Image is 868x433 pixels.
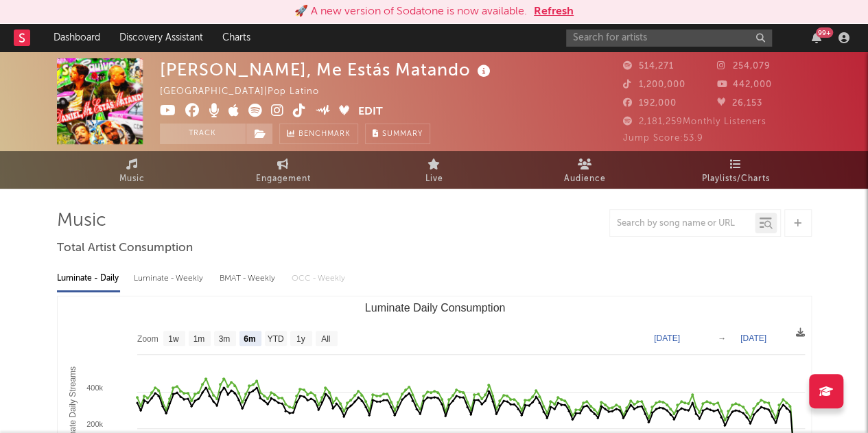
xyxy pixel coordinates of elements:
[364,302,505,314] text: Luminate Daily Consumption
[365,124,430,144] button: Summary
[244,334,255,344] text: 6m
[218,334,230,344] text: 3m
[57,151,208,189] a: Music
[717,99,762,108] span: 26,153
[534,3,574,20] button: Refresh
[718,333,726,343] text: →
[160,84,335,100] div: [GEOGRAPHIC_DATA] | Pop Latino
[610,218,755,229] input: Search by song name or URL
[160,124,246,144] button: Track
[110,24,213,51] a: Discovery Assistant
[661,151,812,189] a: Playlists/Charts
[654,333,680,343] text: [DATE]
[279,124,358,144] a: Benchmark
[296,334,305,344] text: 1y
[57,267,120,290] div: Luminate - Daily
[702,171,770,187] span: Playlists/Charts
[294,3,527,20] div: 🚀 A new version of Sodatone is now available.
[220,267,278,290] div: BMAT - Weekly
[134,267,206,290] div: Luminate - Weekly
[812,32,821,43] button: 99+
[193,334,204,344] text: 1m
[208,151,359,189] a: Engagement
[168,334,179,344] text: 1w
[359,151,510,189] a: Live
[717,62,771,71] span: 254,079
[566,30,772,47] input: Search for artists
[213,24,260,51] a: Charts
[623,117,766,126] span: 2,181,259 Monthly Listeners
[160,58,494,81] div: [PERSON_NAME], Me Estás Matando
[267,334,283,344] text: YTD
[623,62,674,71] span: 514,271
[86,420,103,428] text: 200k
[816,27,833,38] div: 99 +
[86,384,103,392] text: 400k
[740,333,766,343] text: [DATE]
[510,151,661,189] a: Audience
[623,80,685,89] span: 1,200,000
[358,104,383,121] button: Edit
[137,334,159,344] text: Zoom
[425,171,443,187] span: Live
[256,171,311,187] span: Engagement
[298,126,351,143] span: Benchmark
[382,130,423,138] span: Summary
[717,80,772,89] span: 442,000
[321,334,330,344] text: All
[44,24,110,51] a: Dashboard
[623,99,677,108] span: 192,000
[119,171,145,187] span: Music
[564,171,606,187] span: Audience
[623,134,703,143] span: Jump Score: 53.9
[57,240,193,257] span: Total Artist Consumption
